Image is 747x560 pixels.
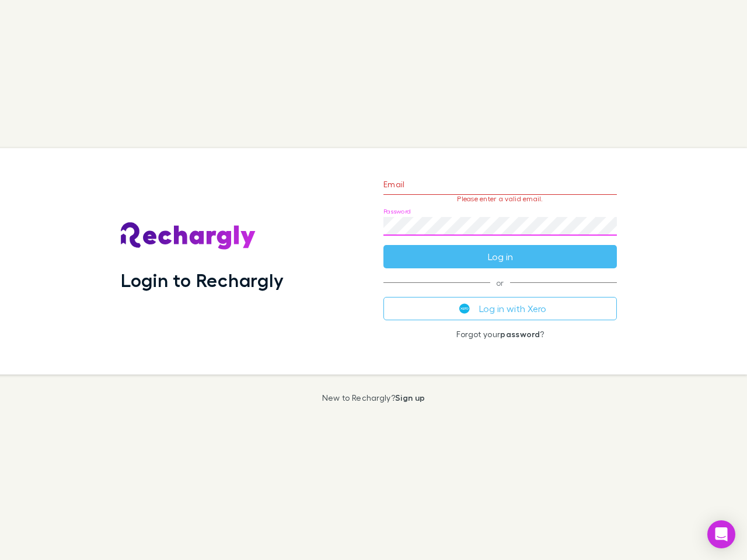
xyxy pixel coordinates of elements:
[383,282,617,283] span: or
[121,269,284,291] h1: Login to Rechargly
[322,393,425,402] p: New to Rechargly?
[383,195,617,203] p: Please enter a valid email.
[459,303,470,314] img: Xero's logo
[383,330,617,339] p: Forgot your ?
[383,245,617,268] button: Log in
[395,393,425,402] a: Sign up
[500,329,540,339] a: password
[383,297,617,320] button: Log in with Xero
[383,207,411,216] label: Password
[707,520,735,548] div: Open Intercom Messenger
[121,222,256,250] img: Rechargly's Logo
